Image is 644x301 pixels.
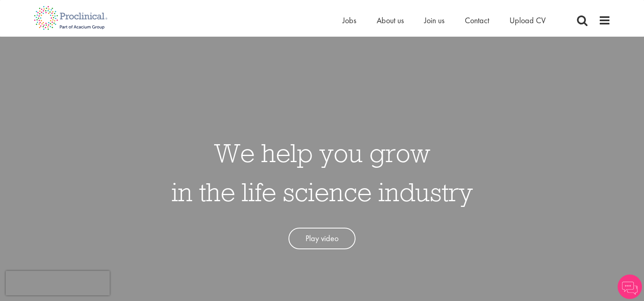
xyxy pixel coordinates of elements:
[343,15,356,26] a: Jobs
[288,228,356,249] a: Play video
[377,15,404,26] a: About us
[171,133,473,211] h1: We help you grow in the life science industry
[510,15,546,26] a: Upload CV
[618,275,642,299] img: Chatbot
[465,15,489,26] a: Contact
[424,15,445,26] a: Join us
